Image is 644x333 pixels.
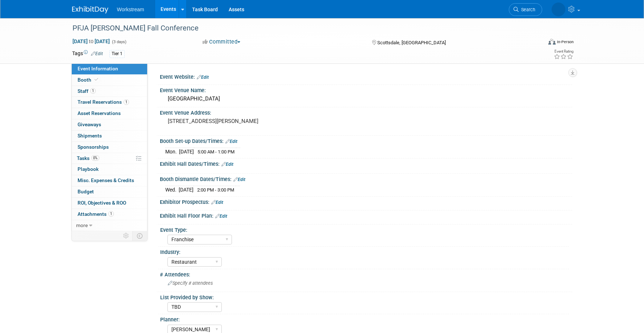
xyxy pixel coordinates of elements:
[197,187,234,193] span: 2:00 PM - 3:00 PM
[72,119,147,130] a: Giveaways
[72,63,147,74] a: Event Information
[499,38,574,49] div: Event Format
[72,38,110,45] span: [DATE] [DATE]
[179,148,194,156] td: [DATE]
[78,88,96,94] span: Staff
[120,231,133,240] td: Personalize Event Tab Strip
[91,155,99,161] span: 0%
[557,39,574,45] div: In-Person
[211,200,223,205] a: Edit
[78,211,114,217] span: Attachments
[72,131,147,141] a: Shipments
[72,164,147,175] a: Playbook
[78,99,129,105] span: Travel Reservations
[160,292,569,301] div: List Provided by Show:
[78,166,99,172] span: Playbook
[72,153,147,164] a: Tasks0%
[90,88,96,94] span: 1
[111,40,126,44] span: (3 days)
[519,7,535,12] span: Search
[509,3,542,16] a: Search
[168,280,213,286] span: Specify # attendees
[78,133,102,139] span: Shipments
[554,50,573,53] div: Event Rating
[168,118,324,124] pre: [STREET_ADDRESS][PERSON_NAME]
[72,186,147,197] a: Budget
[78,189,94,194] span: Budget
[70,22,531,35] div: PFJA [PERSON_NAME] Fall Conference
[221,162,233,167] a: Edit
[160,210,572,220] div: Exhibit Hall Floor Plan:
[95,78,98,82] i: Booth reservation complete
[377,40,446,45] span: Scottsdale, [GEOGRAPHIC_DATA]
[78,177,134,183] span: Misc. Expenses & Credits
[179,186,194,194] td: [DATE]
[215,214,227,219] a: Edit
[72,6,108,13] img: ExhibitDay
[72,175,147,186] a: Misc. Expenses & Credits
[165,186,179,194] td: Wed.
[160,85,572,94] div: Event Venue Name:
[78,122,101,127] span: Giveaways
[91,51,103,56] a: Edit
[72,86,147,97] a: Staff1
[78,77,100,83] span: Booth
[160,197,572,206] div: Exhibitor Prospectus:
[77,155,99,161] span: Tasks
[200,38,243,46] button: Committed
[165,93,567,104] div: [GEOGRAPHIC_DATA]
[165,148,179,156] td: Mon.
[197,75,209,80] a: Edit
[72,50,103,58] td: Tags
[78,110,121,116] span: Asset Reservations
[72,97,147,108] a: Travel Reservations1
[160,136,572,145] div: Booth Set-up Dates/Times:
[198,149,234,155] span: 5:00 AM - 1:00 PM
[225,139,237,144] a: Edit
[160,314,569,323] div: Planner:
[72,75,147,86] a: Booth
[124,99,129,105] span: 1
[132,231,147,240] td: Toggle Event Tabs
[108,211,114,217] span: 1
[72,198,147,209] a: ROI, Objectives & ROO
[160,269,572,278] div: # Attendees:
[160,159,572,168] div: Exhibit Hall Dates/Times:
[72,108,147,119] a: Asset Reservations
[78,144,109,150] span: Sponsorships
[72,220,147,231] a: more
[160,225,569,234] div: Event Type:
[160,247,569,256] div: Industry:
[552,3,565,16] img: Keira Wiele
[78,200,126,206] span: ROI, Objectives & ROO
[160,174,572,183] div: Booth Dismantle Dates/Times:
[72,209,147,220] a: Attachments1
[160,107,572,116] div: Event Venue Address:
[233,177,245,182] a: Edit
[160,71,572,81] div: Event Website:
[88,38,95,44] span: to
[78,66,118,71] span: Event Information
[109,50,125,58] div: Tier 1
[548,39,556,45] img: Format-Inperson.png
[76,222,88,228] span: more
[72,142,147,153] a: Sponsorships
[117,7,144,12] span: Workstream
